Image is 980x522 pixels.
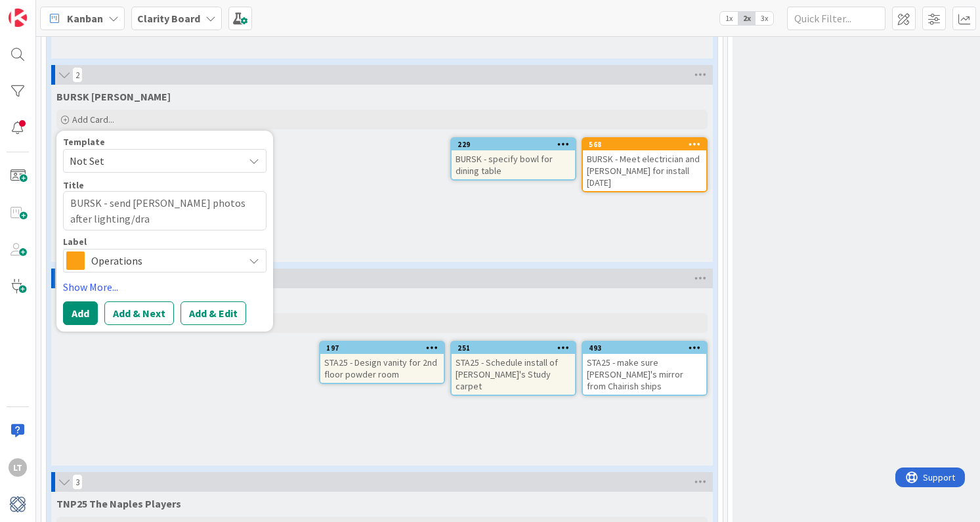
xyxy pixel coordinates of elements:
img: avatar [9,495,27,513]
div: BURSK - specify bowl for dining table [452,150,575,179]
span: Template [63,137,105,146]
div: 568 [583,139,706,150]
button: Add [63,301,98,325]
div: 493 [583,342,706,354]
label: Title [63,179,84,191]
div: 229BURSK - specify bowl for dining table [452,139,575,179]
span: 3 [72,474,83,490]
div: 197 [326,343,444,353]
span: Kanban [67,11,103,26]
div: 229 [452,139,575,150]
div: 197 [320,342,444,354]
img: Visit kanbanzone.com [9,9,27,27]
div: 493STA25 - make sure [PERSON_NAME]'s mirror from Chairish ships [583,342,706,395]
div: 229 [458,140,575,149]
a: Show More... [63,279,266,295]
div: 251STA25 - Schedule install of [PERSON_NAME]'s Study carpet [452,342,575,395]
div: BURSK - Meet electrician and [PERSON_NAME] for install [DATE] [583,150,706,191]
span: Support [28,2,60,18]
span: 2 [72,67,83,83]
div: LT [9,458,27,477]
div: 197STA25 - Design vanity for 2nd floor powder room [320,342,444,383]
span: 2x [738,12,756,25]
div: 251 [452,342,575,354]
b: Clarity Board [137,12,200,25]
button: Add & Next [104,301,174,325]
input: Quick Filter... [787,7,885,30]
span: BURSK Bursky [56,90,171,103]
span: TNP25 The Naples Players [56,497,181,510]
button: Add & Edit [181,301,246,325]
span: Not Set [70,152,234,169]
div: 568 [589,140,706,149]
span: 1x [720,12,738,25]
span: Add Card... [72,114,114,125]
span: 3x [756,12,773,25]
span: Operations [91,251,237,270]
div: STA25 - Design vanity for 2nd floor powder room [320,354,444,383]
div: 493 [589,343,706,353]
div: STA25 - make sure [PERSON_NAME]'s mirror from Chairish ships [583,354,706,395]
div: 251 [458,343,575,353]
div: STA25 - Schedule install of [PERSON_NAME]'s Study carpet [452,354,575,395]
textarea: BURSK - send [PERSON_NAME] photos after lighting/dra [63,191,266,230]
div: 568BURSK - Meet electrician and [PERSON_NAME] for install [DATE] [583,139,706,191]
span: Label [63,237,87,246]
